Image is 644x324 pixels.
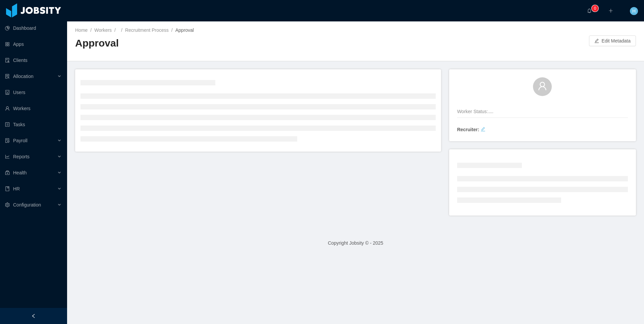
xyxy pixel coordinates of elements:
i: icon: plus [608,8,613,13]
a: icon: pie-chartDashboard [5,21,62,35]
button: icon: editEdit Metadata [589,35,636,46]
h2: Approval [75,36,356,50]
a: icon: profileTasks [5,118,62,131]
span: H [632,7,636,15]
span: Allocation [13,74,34,79]
span: / [171,27,173,33]
span: Approval [175,27,194,33]
span: / [90,27,92,33]
i: icon: setting [5,202,10,207]
span: Reports [13,154,30,159]
i: icon: edit [481,127,485,132]
a: icon: appstoreApps [5,37,62,51]
span: Worker Status: [457,109,488,114]
sup: 0 [592,5,598,12]
i: icon: solution [5,74,10,79]
i: icon: medicine-box [5,170,10,175]
span: Configuration [13,202,41,208]
i: icon: line-chart [5,154,10,159]
span: Health [13,170,26,175]
span: / [121,27,122,33]
a: icon: userWorkers [5,102,62,115]
strong: Recruiter: [457,127,479,132]
a: icon: robotUsers [5,86,62,99]
i: icon: bell [587,8,592,13]
i: icon: book [5,186,10,191]
a: Recruitment Process [125,27,169,33]
span: / [114,27,116,33]
a: Workers [94,27,112,33]
a: Home [75,27,88,33]
i: icon: file-protect [5,138,10,143]
footer: Copyright Jobsity © - 2025 [67,232,644,255]
i: icon: user [538,81,547,91]
span: Payroll [13,138,28,143]
a: icon: auditClients [5,54,62,67]
span: HR [13,186,20,191]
